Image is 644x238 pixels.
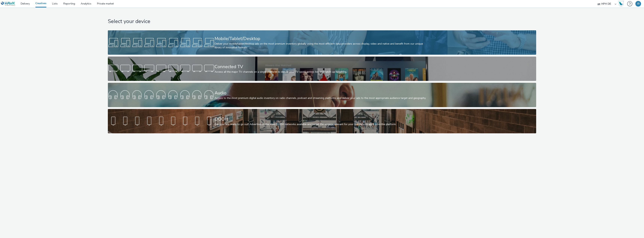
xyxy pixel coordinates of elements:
h1: Select your device [108,18,536,25]
div: Get your ads ready to go out! Advertise on the main DOOH networks available and target the screen... [215,122,428,126]
div: Access to the most premium digital audio inventory on radio channels, podcast and streaming platf... [215,96,428,100]
img: undefined Logo [1,1,15,6]
div: Audio [215,90,428,96]
div: DOOH [215,116,428,122]
a: Hawk Academy [618,1,625,7]
div: Connected TV [215,63,428,70]
a: Mobile/Tablet/DesktopDeliver your mobile/tablet/desktop ads on the most premium inventory globall... [108,30,536,55]
div: Access all the major TV channels on a single platform to deliver your TV spots across live and ca... [215,70,428,74]
div: Deliver your mobile/tablet/desktop ads on the most premium inventory globally using the most effi... [215,42,428,50]
div: Mobile/Tablet/Desktop [215,35,428,42]
a: DOOHGet your ads ready to go out! Advertise on the main DOOH networks available and target the sc... [108,109,536,133]
a: AudioAccess to the most premium digital audio inventory on radio channels, podcast and streaming ... [108,83,536,107]
a: Connected TVAccess all the major TV channels on a single platform to deliver your TV spots across... [108,57,536,81]
img: Hawk Academy [618,1,624,7]
div: JB [637,1,640,7]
